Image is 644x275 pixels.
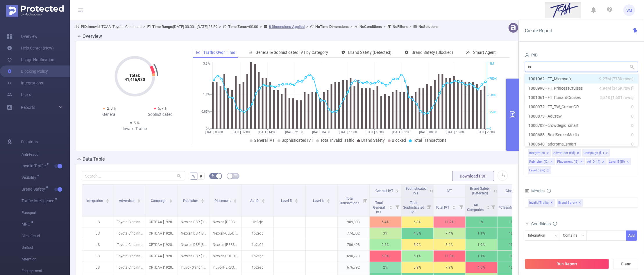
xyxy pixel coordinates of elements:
[7,65,48,77] a: Blocking Policy
[434,251,465,262] p: 11.9%
[262,198,265,200] i: icon: caret-up
[114,262,146,273] p: Toyota Cincinnati [4291]
[339,130,357,134] tspan: [DATE] 11:00
[137,198,141,202] div: Sort
[605,152,608,155] i: icon: close
[21,136,38,148] span: Solutions
[577,152,579,155] i: icon: close
[114,239,146,250] p: Toyota Cincinnati [4291]
[201,110,210,113] tspan: 0.85%
[452,207,456,209] i: icon: caret-down
[489,198,497,216] i: Filter menu
[119,199,135,203] span: Advertiser
[295,198,298,202] div: Sort
[370,217,401,228] p: 5.4%
[405,187,427,195] span: Sophisticated IVT
[466,262,497,273] p: 4.6%
[531,221,557,226] span: Conditions
[262,201,265,202] i: icon: caret-down
[408,24,413,29] span: >
[22,164,48,168] span: Invalid Traffic
[631,122,634,129] span: 0
[83,156,105,163] h2: Data Table
[557,199,583,207] span: Brand Safety
[370,251,401,262] p: 6.8%
[551,199,553,206] span: ✕
[525,74,638,84] li: 1001062 - FT_Microsoft
[106,201,109,202] i: icon: caret-down
[631,132,634,138] span: 0
[392,130,410,134] tspan: [DATE] 01:00
[142,24,147,29] span: >
[528,231,549,240] div: Integration
[550,160,553,164] i: icon: close
[327,201,330,202] i: icon: caret-down
[178,239,210,250] p: Nexxen DSP [8605]
[528,166,551,174] li: Level 6 (l6)
[525,53,529,57] i: icon: user
[631,104,634,110] span: 0
[525,139,638,149] li: 1000648 - adcroma_smart
[546,152,549,155] i: icon: close
[107,106,116,111] span: 2.3%
[234,174,237,178] i: icon: table
[375,189,393,193] span: General IVT
[169,198,173,200] i: icon: caret-up
[434,228,465,239] p: 7.4%
[106,198,109,202] div: Sort
[22,222,32,226] span: MRC
[366,130,384,134] tspan: [DATE] 18:00
[203,93,210,96] tspan: 1.7%
[320,138,354,143] span: Total Invalid Traffic
[499,205,516,210] span: *Classified
[466,251,497,262] p: 1.1%
[392,138,406,143] span: Blocked
[146,217,178,228] p: CRTDAA [192860]
[402,239,433,250] p: 5.9%
[169,201,173,202] i: icon: caret-down
[232,130,250,134] tspan: [DATE] 07:00
[169,198,173,202] div: Sort
[210,262,242,273] p: Inuvo-[PERSON_NAME]-PerformanceDisplay-300X250-Cross-Device [4226361]
[425,198,433,216] i: Filter menu
[413,138,446,143] span: Total Transactions
[393,24,408,29] b: No Filters
[82,239,114,250] p: JS
[234,198,237,200] i: icon: caret-up
[178,251,210,262] p: Nexxen DSP [8605]
[547,169,550,173] i: icon: close
[256,50,328,55] span: General & Sophisticated IVT by Category
[327,198,330,200] i: icon: caret-up
[525,189,545,193] span: Metrics
[626,230,637,241] button: Add
[242,262,273,273] p: 1b2eag
[192,174,195,178] span: %
[22,175,38,180] span: Visibility
[134,120,139,125] span: 9%
[211,174,215,178] i: icon: bg-colors
[599,76,634,82] span: 9.27M [773K rows]
[498,217,529,228] p: 100%
[613,259,638,269] button: Clear
[498,228,529,239] p: 100%
[137,201,141,202] i: icon: caret-down
[82,251,114,262] p: JS
[587,158,600,166] div: Ad ID (l4)
[525,130,638,139] li: 1000688 - BoldScreenMedia
[7,54,54,65] a: Usage Notification
[498,239,529,250] p: 100%
[447,189,452,193] span: IVT
[452,205,456,207] i: icon: caret-up
[600,94,634,101] span: 5,810 [1,601 rows]
[7,42,54,54] a: Help Center (New)
[489,94,497,97] tspan: 500K
[86,199,104,203] span: Integration
[210,251,242,262] p: Nexxen-COL-DisplayBundle-300x250-cross-device-market2203 [4901954]
[609,158,625,166] div: Level 5 (l5)
[254,138,275,143] span: General IVT
[196,50,200,54] i: icon: line-chart
[348,50,392,55] span: Brand Safety (Detected)
[626,4,632,16] span: SM
[412,50,453,55] span: Brand Safety (Blocked)
[83,33,102,40] h2: Overview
